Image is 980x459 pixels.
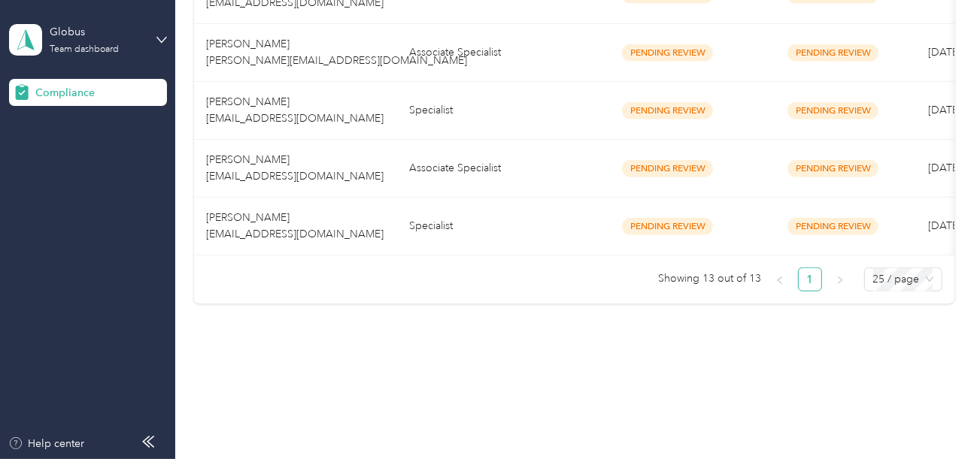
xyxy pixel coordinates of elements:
[836,276,845,285] span: right
[397,82,585,140] td: Specialist
[799,268,821,291] a: 1
[206,38,467,67] span: [PERSON_NAME] [PERSON_NAME][EMAIL_ADDRESS][DOMAIN_NAME]
[622,218,713,235] span: Pending Review
[50,24,144,40] div: Globus
[206,95,384,125] span: [PERSON_NAME] [EMAIL_ADDRESS][DOMAIN_NAME]
[787,102,878,119] span: Pending Review
[397,140,585,198] td: Associate Specialist
[768,267,792,291] li: Previous Page
[787,44,878,62] span: Pending Review
[896,375,980,459] iframe: Everlance-gr Chat Button Frame
[35,85,95,101] span: Compliance
[50,45,119,54] div: Team dashboard
[622,102,713,119] span: Pending Review
[8,436,85,451] button: Help center
[775,276,784,285] span: left
[787,218,878,235] span: Pending Review
[768,267,792,291] button: left
[397,24,585,82] td: Associate Specialist
[787,160,878,177] span: Pending Review
[828,267,852,291] button: right
[798,267,822,291] li: 1
[206,153,384,183] span: [PERSON_NAME] [EMAIL_ADDRESS][DOMAIN_NAME]
[659,267,762,290] span: Showing 13 out of 13
[622,44,713,62] span: Pending Review
[206,211,384,240] span: [PERSON_NAME] [EMAIL_ADDRESS][DOMAIN_NAME]
[873,268,933,291] span: 25 / page
[864,267,942,291] div: Page Size
[828,267,852,291] li: Next Page
[397,198,585,255] td: Specialist
[622,160,713,177] span: Pending Review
